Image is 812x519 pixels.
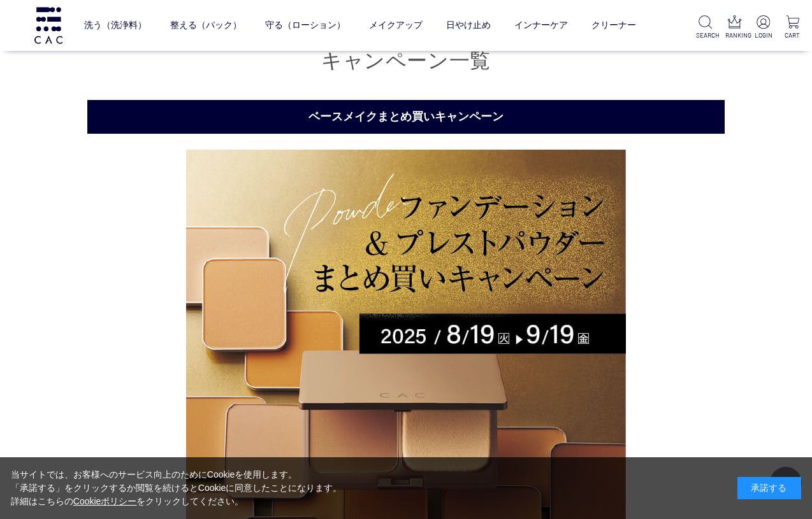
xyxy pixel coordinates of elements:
p: LOGIN [754,31,772,40]
a: メイクアップ [369,10,423,41]
a: SEARCH [696,15,714,40]
img: logo [33,7,64,43]
a: CART [783,15,802,40]
h2: ベースメイクまとめ買いキャンペーン [87,100,725,134]
a: 日やけ止め [446,10,491,41]
a: 洗う（洗浄料） [84,10,147,41]
a: クリーナー [591,10,636,41]
p: RANKING [725,31,744,40]
div: 承諾する [737,477,801,499]
a: 守る（ローション） [265,10,345,41]
a: RANKING [725,15,744,40]
a: Cookieポリシー [73,496,137,506]
p: CART [783,31,802,40]
p: SEARCH [696,31,714,40]
a: 整える（パック） [170,10,242,41]
a: インナーケア [514,10,568,41]
a: LOGIN [754,15,772,40]
div: 当サイトでは、お客様へのサービス向上のためにCookieを使用します。 「承諾する」をクリックするか閲覧を続けるとCookieに同意したことになります。 詳細はこちらの をクリックしてください。 [11,468,342,508]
